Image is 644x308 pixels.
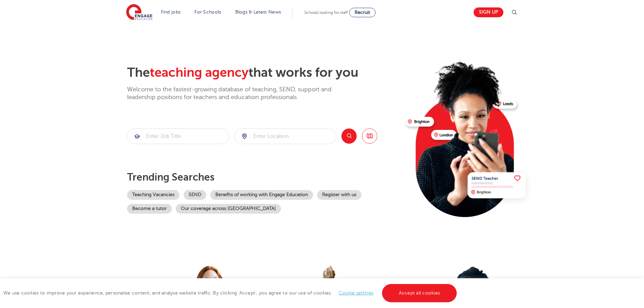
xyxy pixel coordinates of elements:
[474,7,503,17] a: Sign up
[235,129,336,144] input: Submit
[127,190,180,200] a: Teaching Vacancies
[349,8,376,17] a: Recruit
[127,171,400,183] p: Trending searches
[234,128,336,144] div: Submit
[126,4,152,21] img: Engage Education
[382,284,457,302] a: Accept all cookies
[339,290,374,295] a: Cookie settings
[127,129,229,144] input: Submit
[355,10,370,15] span: Recruit
[210,190,313,200] a: Benefits of working with Engage Education
[127,128,229,144] div: Submit
[3,290,458,295] span: We use cookies to improve your experience, personalise content, and analyse website traffic. By c...
[304,10,348,15] span: Schools looking for staff
[161,9,181,15] a: Find jobs
[127,86,350,101] p: Welcome to the fastest-growing database of teaching, SEND, support and leadership positions for t...
[184,190,206,200] a: SEND
[194,9,221,15] a: For Schools
[176,204,281,214] a: Our coverage across [GEOGRAPHIC_DATA]
[235,9,281,15] a: Blogs & Latest News
[127,65,400,80] h2: The that works for you
[127,204,172,214] a: Become a tutor
[341,128,357,144] button: Search
[317,190,361,200] a: Register with us
[150,65,248,80] span: teaching agency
